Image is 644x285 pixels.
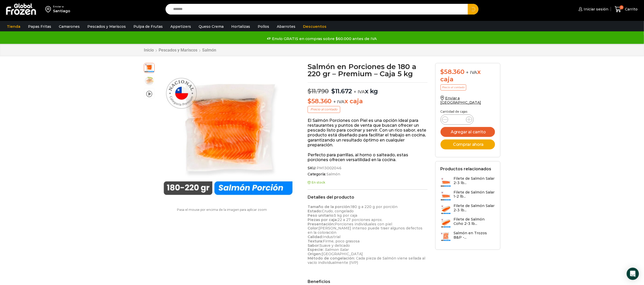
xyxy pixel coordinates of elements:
[308,87,329,95] bdi: 11.790
[624,7,638,12] span: Carrito
[308,279,428,284] h2: Beneficios
[300,22,329,31] a: Descuentos
[45,5,53,14] img: address-field-icon.svg
[308,172,428,176] span: Categoría:
[308,205,428,265] p: 180 g a 220 g por porción Crudo, congelado 5 kg por caja 22 a 27 porciones aprox. Porciones indiv...
[308,97,311,105] span: $
[202,48,217,53] a: Salmón
[159,48,198,53] a: Pescados y Mariscos
[613,3,639,15] a: 0 Carrito
[308,63,428,77] h1: Salmón en Porciones de 180 a 220 gr – Premium – Caja 5 kg
[468,4,478,15] button: Search button
[627,268,639,280] div: Open Intercom Messenger
[308,222,335,226] strong: Presentación:
[454,231,495,240] h3: Salmón en Trozos B&P -...
[331,87,335,95] span: $
[441,68,495,83] div: x caja
[308,217,337,222] strong: Piezas por caja:
[454,217,495,226] h3: Filete de Salmón Coho 2-3 lb...
[53,8,70,14] div: Santiago
[454,204,495,212] h3: Filete de Salmón Salar 2-3 lb...
[144,48,217,53] nav: Breadcrumb
[441,127,495,137] button: Agregar al carrito
[308,256,354,261] strong: Método de congelación
[308,166,428,170] span: SKU:
[308,213,334,218] strong: Peso unitario:
[308,98,428,105] p: x caja
[229,22,253,31] a: Hortalizas
[308,87,311,95] span: $
[308,252,322,256] strong: Origen:
[316,166,341,170] span: PM13002046
[144,48,154,53] a: Inicio
[274,22,298,31] a: Abarrotes
[144,62,154,73] span: salmon porcion premium
[441,68,464,75] bdi: 58.360
[466,70,477,75] span: + IVA
[196,22,226,31] a: Queso Crema
[308,239,323,243] strong: Textura:
[577,4,608,14] a: Iniciar sesión
[441,190,495,201] a: Filete de Salmón Salar 1-2 lb...
[25,22,54,31] a: Papas Fritas
[56,22,82,31] a: Camarones
[441,96,481,105] a: Enviar a [GEOGRAPHIC_DATA]
[452,116,462,123] input: Product quantity
[441,84,466,90] p: Precio al contado
[85,22,128,31] a: Pescados y Mariscos
[354,89,365,94] span: + IVA
[308,181,428,184] p: En stock
[441,176,495,187] a: Filete de Salmón Salar 2-3 lb...
[325,247,349,252] em: Salmon Salar
[441,231,495,242] a: Salmón en Trozos B&P -...
[582,7,608,12] span: Iniciar sesión
[620,5,624,9] span: 0
[308,235,323,239] strong: Calidad:
[144,76,154,86] span: plato-salmon
[168,22,194,31] a: Appetizers
[441,139,495,149] button: Comprar ahora
[308,204,351,209] strong: Tamaño de la porción:
[308,118,428,147] p: El Salmón Porciones con Piel es una opción ideal para restaurantes y puntos de venta que buscan o...
[441,68,444,75] span: $
[131,22,165,31] a: Pulpa de Frutas
[454,176,495,185] h3: Filete de Salmón Salar 2-3 lb...
[4,22,23,31] a: Tienda
[308,243,320,248] strong: Sabor:
[308,106,340,113] p: Precio al contado
[53,5,70,8] div: Enviar a
[441,110,495,113] p: Cantidad de cajas
[308,195,428,200] h2: Detalles del producto
[308,209,322,213] strong: Estado:
[454,190,495,199] h3: Filete de Salmón Salar 1-2 lb...
[441,166,491,171] h2: Productos relacionados
[331,87,352,95] bdi: 11.672
[308,97,332,105] bdi: 58.360
[326,172,340,176] a: Salmón
[441,204,495,215] a: Filete de Salmón Salar 2-3 lb...
[255,22,272,31] a: Pollos
[144,208,300,212] p: Pasa el mouse por encima de la imagen para aplicar zoom
[308,152,428,162] p: Perfecto para parrillas, al horno o salteado, estas porciones ofrecen versatilidad en la cocina.
[308,82,428,95] p: x kg
[308,247,324,252] strong: Especie:
[308,226,319,230] strong: Color:
[441,217,495,228] a: Filete de Salmón Coho 2-3 lb...
[333,99,345,104] span: + IVA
